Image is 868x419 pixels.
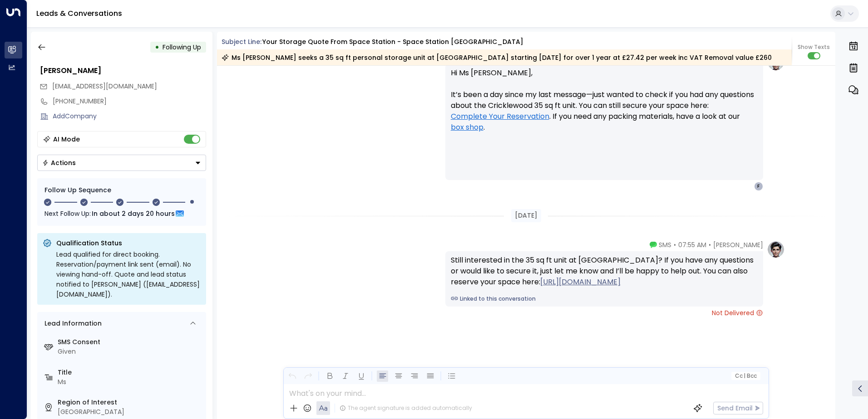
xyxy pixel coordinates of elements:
div: [DATE] [511,209,541,222]
span: • [709,240,711,249]
button: Actions [37,155,206,171]
div: Button group with a nested menu [37,155,206,171]
div: Ms [PERSON_NAME] seeks a 35 sq ft personal storage unit at [GEOGRAPHIC_DATA] starting [DATE] for ... [222,53,772,62]
span: SMS [659,240,671,249]
button: Undo [286,370,298,382]
p: Hi Ms [PERSON_NAME], It’s been a day since my last message—just wanted to check if you had any qu... [451,68,758,144]
span: Subject Line: [222,37,261,46]
a: Complete Your Reservation [451,111,549,122]
span: • [674,240,676,249]
div: [GEOGRAPHIC_DATA] [58,407,202,417]
img: profile-logo.png [767,240,785,258]
span: In about 2 days 20 hours [92,209,175,219]
div: Your storage quote from Space Station - Space Station [GEOGRAPHIC_DATA] [262,37,523,47]
div: The agent signature is added automatically [340,404,472,412]
div: Ms [58,377,202,387]
a: [URL][DOMAIN_NAME] [540,277,621,287]
a: Linked to this conversation [451,295,758,303]
span: 07:55 AM [678,240,706,249]
div: [PHONE_NUMBER] [53,97,206,106]
span: Not Delivered [712,308,763,317]
label: Region of Interest [58,398,202,407]
p: Qualification Status [56,239,201,248]
span: [PERSON_NAME] [713,240,763,249]
div: AI Mode [53,135,80,144]
button: Redo [302,370,314,382]
button: Cc|Bcc [731,372,760,380]
div: • [155,39,159,55]
span: Cc Bcc [735,373,756,379]
div: F [754,182,763,191]
div: [PERSON_NAME] [40,65,206,76]
label: Title [58,368,202,377]
span: Following Up [163,43,201,52]
a: box shop [451,122,483,133]
span: | [744,373,745,379]
div: Lead Information [41,319,102,328]
div: Given [58,347,202,356]
div: Still interested in the 35 sq ft unit at [GEOGRAPHIC_DATA]? If you have any questions or would li... [451,255,758,287]
span: Show Texts [798,43,830,51]
span: [EMAIL_ADDRESS][DOMAIN_NAME] [52,82,157,91]
div: Lead qualified for direct booking. Reservation/payment link sent (email). No viewing hand-off. Qu... [56,249,201,299]
div: Follow Up Sequence [44,185,199,195]
div: Actions [42,159,76,167]
a: Leads & Conversations [36,8,122,19]
label: SMS Consent [58,337,202,347]
div: Next Follow Up: [44,209,199,219]
span: fncodes@gmail.com [52,82,157,91]
div: AddCompany [53,112,206,121]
